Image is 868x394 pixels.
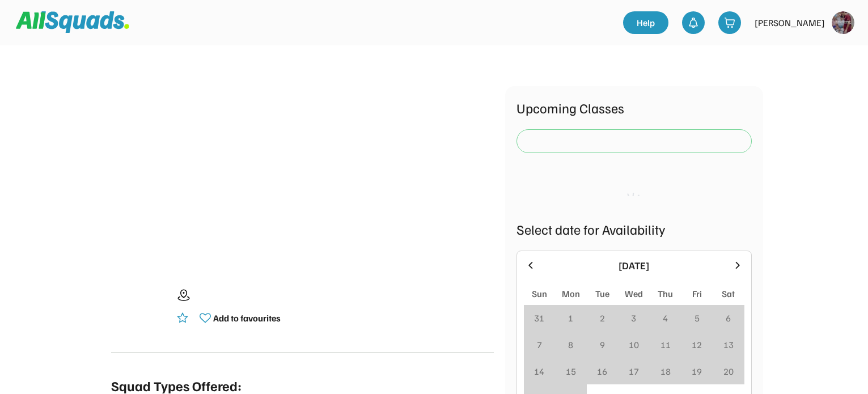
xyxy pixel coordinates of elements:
[516,219,752,239] div: Select date for Availability
[568,338,573,351] div: 8
[723,338,734,351] div: 13
[631,311,636,325] div: 3
[660,338,671,351] div: 11
[111,278,168,335] img: yH5BAEAAAAALAAAAAABAAEAAAIBRAA7
[600,311,605,325] div: 2
[629,365,639,378] div: 17
[597,365,607,378] div: 16
[543,258,725,273] div: [DATE]
[625,287,643,300] div: Wed
[623,11,668,34] a: Help
[722,287,735,300] div: Sat
[566,365,576,378] div: 15
[146,86,458,256] img: yH5BAEAAAAALAAAAAABAAEAAAIBRAA7
[595,287,609,300] div: Tue
[660,365,671,378] div: 18
[724,17,735,28] img: shopping-cart-01%20%281%29.svg
[516,98,752,118] div: Upcoming Classes
[16,11,129,33] img: Squad%20Logo.svg
[726,311,731,325] div: 6
[692,365,702,378] div: 19
[723,365,734,378] div: 20
[534,365,544,378] div: 14
[688,17,699,28] img: bell-03%20%281%29.svg
[692,338,702,351] div: 12
[832,11,854,34] img: https%3A%2F%2F94044dc9e5d3b3599ffa5e2d56a015ce.cdn.bubble.io%2Ff1750859707228x370883309576455700%...
[600,338,605,351] div: 9
[532,287,547,300] div: Sun
[568,311,573,325] div: 1
[663,311,668,325] div: 4
[562,287,580,300] div: Mon
[534,311,544,325] div: 31
[213,311,281,325] div: Add to favourites
[695,311,700,325] div: 5
[692,287,702,300] div: Fri
[629,338,639,351] div: 10
[658,287,673,300] div: Thu
[755,16,825,29] div: [PERSON_NAME]
[537,338,542,351] div: 7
